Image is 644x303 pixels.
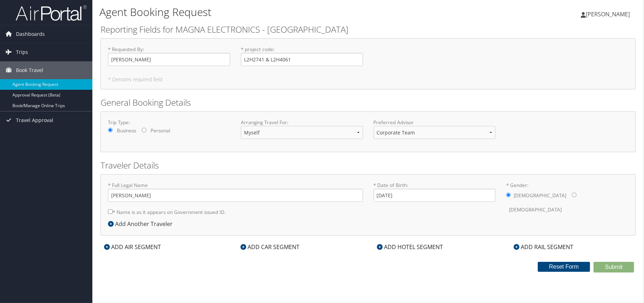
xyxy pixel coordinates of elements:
div: ADD AIR SEGMENT [101,243,164,251]
input: * Gender:[DEMOGRAPHIC_DATA][DEMOGRAPHIC_DATA] [506,193,511,197]
h2: General Booking Details [101,97,636,109]
label: * Gender: [506,182,628,217]
input: * Name is as it appears on Government issued ID. [108,209,113,214]
h2: Reporting Fields for MAGNA ELECTRONICS - [GEOGRAPHIC_DATA] [101,23,636,35]
h5: * Denotes required field [108,77,628,82]
img: airportal-logo.png [16,5,87,21]
label: Trip Type: [108,119,230,126]
div: ADD CAR SEGMENT [237,243,303,251]
div: ADD HOTEL SEGMENT [374,243,447,251]
h2: Traveler Details [101,159,636,171]
input: * Gender:[DEMOGRAPHIC_DATA][DEMOGRAPHIC_DATA] [572,193,577,197]
input: * project code: [241,53,363,66]
label: * Full Legal Name [108,182,363,202]
label: Preferred Advisor [374,119,496,126]
label: [DEMOGRAPHIC_DATA] [509,203,562,216]
button: Reset Form [538,262,590,272]
label: Arranging Travel For: [241,119,363,126]
label: * Date of Birth: [374,182,496,202]
span: [PERSON_NAME] [586,10,630,18]
input: * Full Legal Name [108,189,363,202]
span: Trips [16,43,28,61]
a: [PERSON_NAME] [581,4,637,25]
h1: Agent Booking Request [99,5,458,20]
span: Book Travel [16,61,43,79]
input: * Requested By: [108,53,230,66]
input: * Date of Birth: [374,189,496,202]
button: Submit [594,262,634,272]
div: ADD RAIL SEGMENT [510,243,577,251]
span: Dashboards [16,25,45,43]
div: Add Another Traveler [108,220,176,228]
label: * Requested By : [108,46,230,66]
label: * project code : [241,46,363,66]
label: * Name is as it appears on Government issued ID. [108,205,226,219]
label: Business [117,127,136,134]
label: [DEMOGRAPHIC_DATA] [514,189,566,202]
span: Travel Approval [16,111,53,129]
label: Personal [151,127,170,134]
